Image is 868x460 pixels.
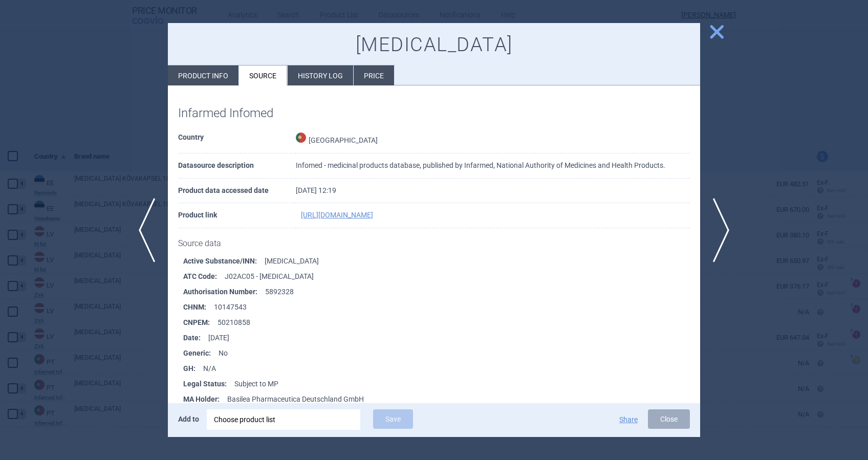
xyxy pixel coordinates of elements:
li: Source [239,65,287,85]
strong: Authorisation Number : [183,284,265,299]
li: J02AC05 - [MEDICAL_DATA] [183,269,700,284]
td: [DATE] 12:19 [296,179,690,204]
strong: MA Holder : [183,391,227,407]
th: Country [178,125,296,154]
li: 50210858 [183,315,700,330]
strong: Legal Status : [183,376,234,391]
strong: ATC Code : [183,269,225,284]
strong: Date : [183,330,208,345]
img: Portugal [296,133,306,143]
a: [URL][DOMAIN_NAME] [301,211,373,218]
strong: Active Substance/INN : [183,253,265,269]
h1: Infarmed Infomed [178,106,690,121]
button: Close [648,409,690,429]
li: 10147543 [183,299,700,315]
td: [GEOGRAPHIC_DATA] [296,125,690,154]
strong: CHNM : [183,299,214,315]
strong: GH : [183,361,203,376]
li: [MEDICAL_DATA] [183,253,700,269]
td: Infomed - medicinal products database, published by Infarmed, National Authority of Medicines and... [296,154,690,179]
li: Price [354,65,394,85]
div: Choose product list [214,409,353,430]
li: Basilea Pharmaceutica Deutschland GmbH [183,391,700,407]
li: N/A [183,361,700,376]
th: Product link [178,203,296,228]
button: Save [373,409,413,429]
strong: CNPEM : [183,315,218,330]
li: No [183,345,700,361]
li: 5892328 [183,284,700,299]
h1: Source data [178,238,690,248]
h1: [MEDICAL_DATA] [178,33,690,57]
th: Datasource description [178,154,296,179]
li: History log [288,65,353,85]
li: [DATE] [183,330,700,345]
div: Choose product list [207,409,360,430]
li: Product info [168,65,238,85]
p: Add to [178,409,199,429]
li: Subject to MP [183,376,700,391]
th: Product data accessed date [178,179,296,204]
button: Share [619,416,638,423]
strong: Generic : [183,345,219,361]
